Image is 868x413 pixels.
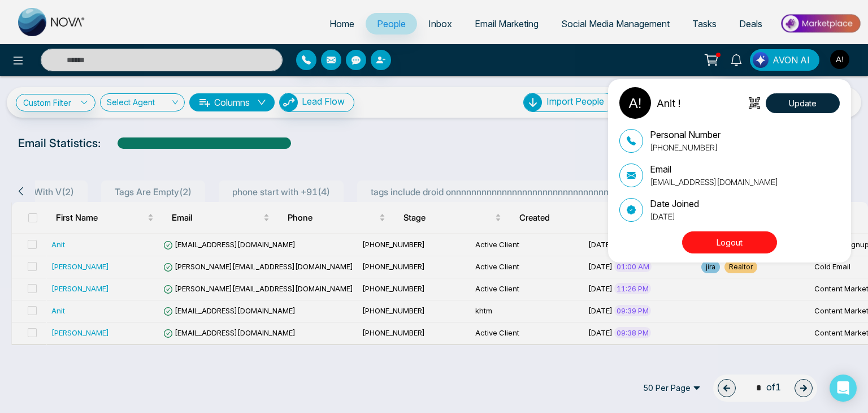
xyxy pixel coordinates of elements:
[650,128,721,141] p: Personal Number
[650,162,778,176] p: Email
[650,141,721,153] p: [PHONE_NUMBER]
[650,210,699,222] p: [DATE]
[682,231,777,253] button: Logout
[830,375,857,402] div: Open Intercom Messenger
[650,197,699,210] p: Date Joined
[650,176,778,188] p: [EMAIL_ADDRESS][DOMAIN_NAME]
[766,93,840,113] button: Update
[657,96,680,111] p: Anit !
